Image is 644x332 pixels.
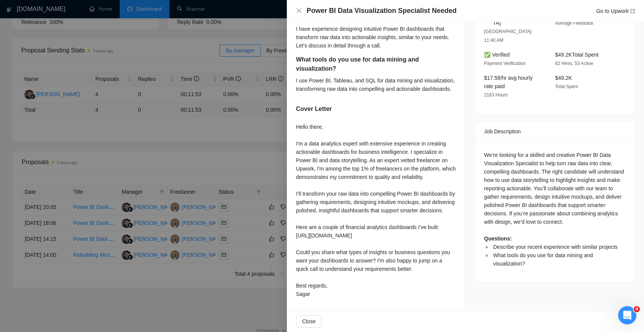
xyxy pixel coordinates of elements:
[484,29,532,43] span: [GEOGRAPHIC_DATA] 11:40 AM
[630,9,635,13] span: export
[296,76,456,93] div: I use Power BI, Tableau, and SQL for data mining and visualization, transforming raw data into co...
[484,52,510,58] span: ✅ Verified
[296,25,456,50] div: I have experience designing intuitive Power BI dashboards that transform raw data into actionable...
[296,123,456,298] div: Hello there, I'm a data analytics expert with extensive experience in creating actionable dashboa...
[493,252,593,267] span: What tools do you use for data mining and visualization?
[555,75,572,81] span: $49.2K
[555,61,593,66] span: 62 Hires, 53 Active
[596,8,635,14] a: Go to Upworkexport
[302,317,316,326] span: Close
[296,8,302,14] span: close
[296,55,432,73] h5: What tools do you use for data mining and visualization?
[493,244,618,250] span: Describe your recent experience with similar projects
[555,84,578,89] span: Total Spent
[484,61,525,66] span: Payment Verification
[296,8,302,14] button: Close
[555,52,598,58] span: $49.2K Total Spent
[296,315,322,327] button: Close
[618,306,636,324] iframe: Intercom live chat
[307,6,457,16] h4: Power BI Data Visualization Specialist Needed
[484,75,533,89] span: $17.58/hr avg hourly rate paid
[555,21,593,26] span: Average Feedback
[484,151,625,268] div: We’re looking for a skilled and creative Power BI Data Visualization Specialist to help turn raw ...
[484,236,512,242] strong: Questions:
[634,306,640,312] span: 4
[296,104,332,114] h5: Cover Letter
[484,121,625,142] div: Job Description
[484,92,508,98] span: 2163 Hours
